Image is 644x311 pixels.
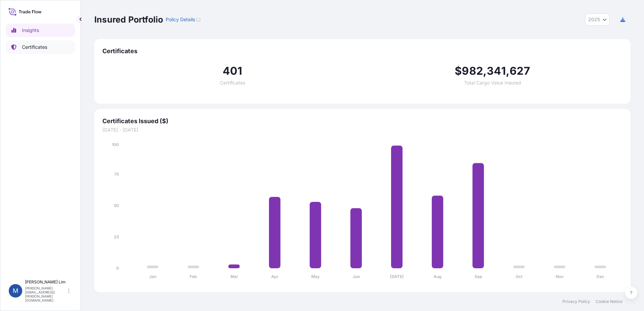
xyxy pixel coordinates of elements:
[114,234,119,239] tspan: 25
[588,16,600,23] span: 2025
[166,16,195,23] p: Policy Details
[25,279,67,285] p: [PERSON_NAME] Lim
[149,274,156,279] tspan: Jan
[390,274,404,279] tspan: [DATE]
[102,117,622,125] span: Certificates Issued ($)
[510,66,530,76] span: 627
[462,66,483,76] span: 982
[455,66,462,76] span: $
[595,299,622,304] a: Cookie Notice
[475,274,482,279] tspan: Sep
[223,66,243,76] span: 401
[112,142,119,147] tspan: 100
[196,18,200,22] div: Loading
[230,274,238,279] tspan: Mar
[597,274,604,279] tspan: Dec
[102,47,622,55] span: Certificates
[220,80,245,85] span: Certificates
[271,274,279,279] tspan: Apr
[114,203,119,208] tspan: 50
[102,127,622,133] span: [DATE] - [DATE]
[94,14,163,25] p: Insured Portfolio
[22,27,39,34] p: Insights
[585,13,610,26] button: Year Selector
[6,24,75,37] a: Insights
[353,274,360,279] tspan: Jun
[562,299,590,304] a: Privacy Policy
[483,66,487,76] span: ,
[13,287,18,294] span: M
[433,274,442,279] tspan: Aug
[25,286,67,302] p: [PERSON_NAME][EMAIL_ADDRESS][PERSON_NAME][DOMAIN_NAME]
[196,14,200,25] button: Loading
[114,172,119,177] tspan: 75
[556,274,564,279] tspan: Nov
[506,66,510,76] span: ,
[311,274,320,279] tspan: May
[487,66,506,76] span: 341
[6,40,75,54] a: Certificates
[116,266,119,271] tspan: 0
[516,274,523,279] tspan: Oct
[190,274,197,279] tspan: Feb
[22,44,47,50] p: Certificates
[464,80,521,85] span: Total Cargo Value Insured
